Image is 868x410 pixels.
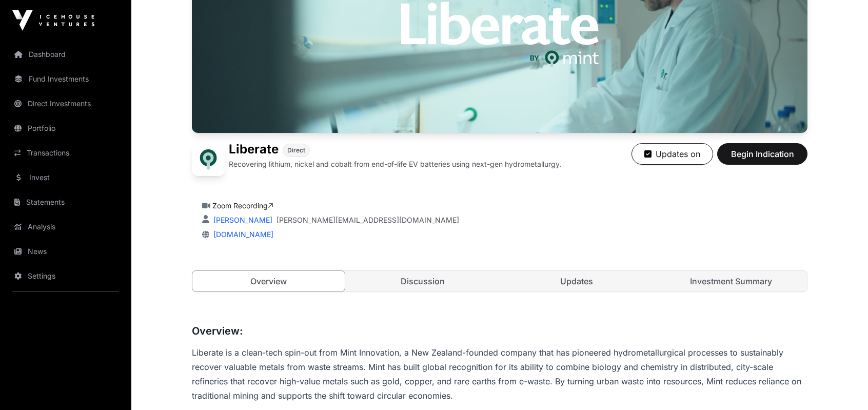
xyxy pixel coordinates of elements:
[192,345,807,403] p: Liberate is a clean-tech spin-out from Mint Innovation, a New Zealand-founded company that has pi...
[211,216,272,224] a: [PERSON_NAME]
[730,148,795,160] span: Begin Indication
[655,271,807,291] a: Investment Summary
[277,215,459,225] a: [PERSON_NAME][EMAIL_ADDRESS][DOMAIN_NAME]
[192,323,807,339] h3: Overview:
[8,166,123,189] a: Invest
[287,146,305,154] span: Direct
[229,159,561,169] p: Recovering lithium, nickel and cobalt from end-of-life EV batteries using next-gen hydrometallurgy.
[229,143,279,157] h1: Liberate
[8,142,123,164] a: Transactions
[8,216,123,238] a: Analysis
[8,43,123,66] a: Dashboard
[817,361,868,410] iframe: Chat Widget
[8,265,123,287] a: Settings
[8,191,123,213] a: Statements
[209,230,273,239] a: [DOMAIN_NAME]
[192,271,807,291] nav: Tabs
[192,143,225,176] img: Liberate
[12,10,94,31] img: Icehouse Ventures Logo
[8,92,123,115] a: Direct Investments
[717,153,807,164] a: Begin Indication
[8,68,123,90] a: Fund Investments
[717,143,807,165] button: Begin Indication
[192,270,345,292] a: Overview
[8,117,123,140] a: Portfolio
[501,271,653,291] a: Updates
[212,201,273,210] a: Zoom Recording
[632,143,713,165] button: Updates on
[8,240,123,263] a: News
[347,271,499,291] a: Discussion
